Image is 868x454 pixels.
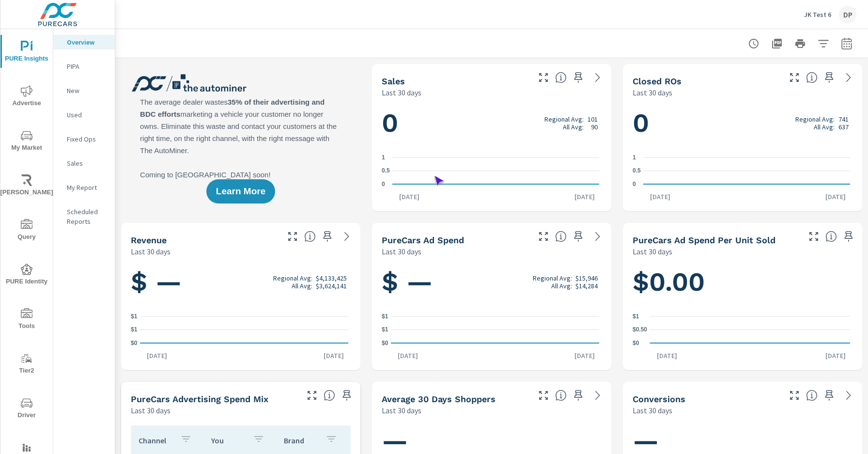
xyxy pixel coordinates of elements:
button: Make Fullscreen [536,388,551,403]
h5: Average 30 Days Shoppers [382,394,496,404]
p: All Avg: [551,282,572,290]
span: A rolling 30 day total of daily Shoppers on the dealership website, averaged over the selected da... [555,390,567,401]
a: See more details in report [841,70,856,85]
button: Make Fullscreen [536,70,551,85]
span: Save this to your personalized report [841,229,856,244]
span: Learn More [216,187,265,196]
div: My Report [53,180,115,195]
text: $1 [382,327,388,333]
h1: 0 [382,107,602,140]
p: Channel [139,436,172,445]
p: [DATE] [568,351,602,360]
p: All Avg: [292,282,312,290]
a: See more details in report [590,388,605,403]
text: $1 [633,313,639,320]
text: $0 [382,340,388,346]
p: [DATE] [568,192,602,202]
text: $1 [131,313,138,320]
p: 90 [591,123,598,131]
button: Make Fullscreen [536,229,551,244]
button: Make Fullscreen [787,388,802,403]
p: 101 [588,115,598,123]
p: Last 30 days [382,405,421,416]
a: See more details in report [590,229,605,244]
p: [DATE] [819,351,852,360]
p: Regional Avg: [273,274,312,282]
p: [DATE] [392,192,426,202]
text: $1 [131,327,138,333]
p: [DATE] [140,351,174,360]
p: [DATE] [650,351,684,360]
p: $3,624,141 [316,282,347,290]
text: 1 [382,154,385,161]
h1: $0.00 [633,266,852,298]
p: All Avg: [814,123,835,131]
button: Learn More [206,179,275,204]
p: Brand [284,436,318,445]
span: Save this to your personalized report [821,388,837,403]
p: [DATE] [317,351,351,360]
text: $1 [382,313,388,320]
a: See more details in report [339,229,355,244]
span: Query [3,219,50,243]
p: Used [67,110,107,120]
span: Number of vehicles sold by the dealership over the selected date range. [Source: This data is sou... [555,72,567,83]
h1: $ — [131,266,351,298]
div: DP [839,6,856,23]
span: The number of dealer-specified goals completed by a visitor. [Source: This data is provided by th... [806,390,818,401]
p: Last 30 days [633,405,672,416]
p: Regional Avg: [795,115,835,123]
text: 1 [633,154,636,161]
p: 741 [838,115,849,123]
p: $4,133,425 [316,274,347,282]
span: Save this to your personalized report [571,388,586,403]
h5: Sales [382,76,405,86]
span: Tools [3,308,50,332]
button: Make Fullscreen [787,70,802,85]
a: See more details in report [841,388,856,403]
div: Sales [53,156,115,171]
button: Make Fullscreen [285,229,300,244]
span: Driver [3,397,50,421]
p: Sales [67,158,107,168]
span: Save this to your personalized report [571,70,586,85]
span: Tier2 [3,353,50,376]
div: Fixed Ops [53,132,115,146]
button: Make Fullscreen [304,388,320,403]
text: 0 [382,181,385,188]
span: Save this to your personalized report [320,229,335,244]
button: Select Date Range [837,34,856,53]
p: Last 30 days [131,405,170,416]
span: PURE Insights [3,41,50,64]
text: $0 [131,340,138,346]
span: My Market [3,130,50,154]
p: Overview [67,37,107,47]
p: [DATE] [643,192,677,202]
p: Last 30 days [382,246,421,257]
h5: Conversions [633,394,685,404]
p: Scheduled Reports [67,207,107,226]
p: JK Test 6 [804,10,831,19]
button: "Export Report to PDF" [767,34,787,53]
div: PIPA [53,59,115,74]
button: Make Fullscreen [806,229,821,244]
div: Overview [53,35,115,49]
p: Regional Avg: [533,274,572,282]
div: Used [53,108,115,122]
p: Last 30 days [633,87,672,98]
p: [DATE] [819,192,852,202]
span: PURE Identity [3,264,50,287]
button: Print Report [790,34,810,53]
span: Save this to your personalized report [821,70,837,85]
p: Fixed Ops [67,134,107,144]
h5: Revenue [131,235,167,245]
p: Last 30 days [131,246,170,257]
text: 0.5 [633,168,641,174]
div: New [53,83,115,98]
h5: PureCars Advertising Spend Mix [131,394,268,404]
h1: 0 [633,107,852,140]
h5: PureCars Ad Spend [382,235,464,245]
h5: PureCars Ad Spend Per Unit Sold [633,235,775,245]
p: PIPA [67,62,107,71]
span: Average cost of advertising per each vehicle sold at the dealer over the selected date range. The... [825,231,837,242]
